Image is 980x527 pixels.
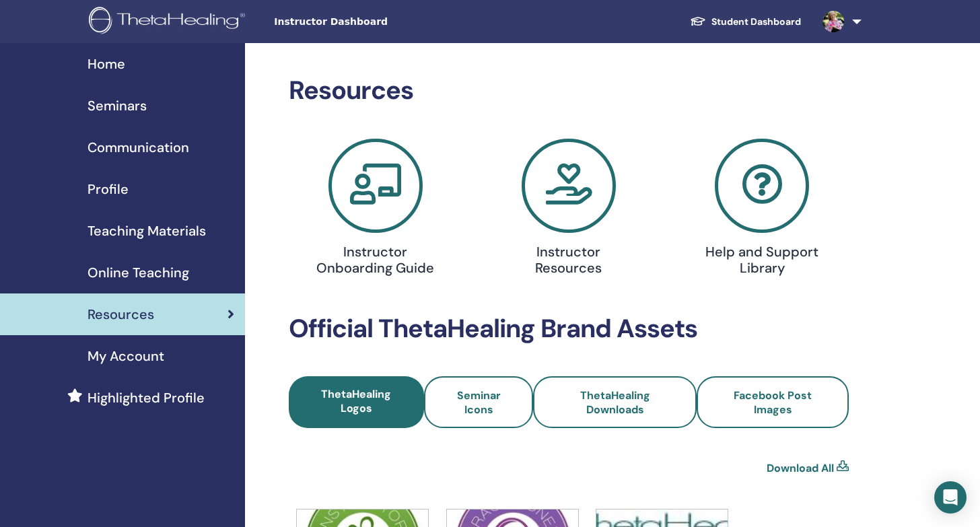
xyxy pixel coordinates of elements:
h2: Resources [289,75,849,106]
img: graduation-cap-white.svg [690,15,706,27]
span: Home [87,54,125,74]
span: Highlighted Profile [87,388,205,408]
span: Resources [87,304,154,324]
span: Instructor Dashboard [274,15,476,29]
img: default.jpg [823,11,844,32]
img: logo.png [89,7,250,37]
span: Facebook Post Images [734,388,812,417]
div: Open Intercom Messenger [934,481,967,514]
span: Profile [87,179,129,199]
h4: Help and Support Library [700,244,824,276]
span: Communication [87,137,189,157]
a: Instructor Onboarding Guide [287,139,464,281]
a: Student Dashboard [679,9,812,34]
span: Seminar Icons [457,388,501,417]
span: My Account [87,346,164,366]
a: Instructor Resources [480,139,657,281]
a: Download All [767,460,834,477]
a: ThetaHealing Downloads [533,376,697,428]
span: ThetaHealing Downloads [580,388,650,417]
a: ThetaHealing Logos [289,376,424,428]
h4: Instructor Onboarding Guide [314,244,438,276]
span: Seminars [87,96,147,116]
a: Facebook Post Images [697,376,849,428]
h2: Official ThetaHealing Brand Assets [289,314,849,345]
a: Help and Support Library [674,139,851,281]
a: Seminar Icons [424,376,534,428]
span: Teaching Materials [87,221,206,241]
h4: Instructor Resources [507,244,631,276]
span: Online Teaching [87,262,189,283]
span: ThetaHealing Logos [321,387,391,415]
